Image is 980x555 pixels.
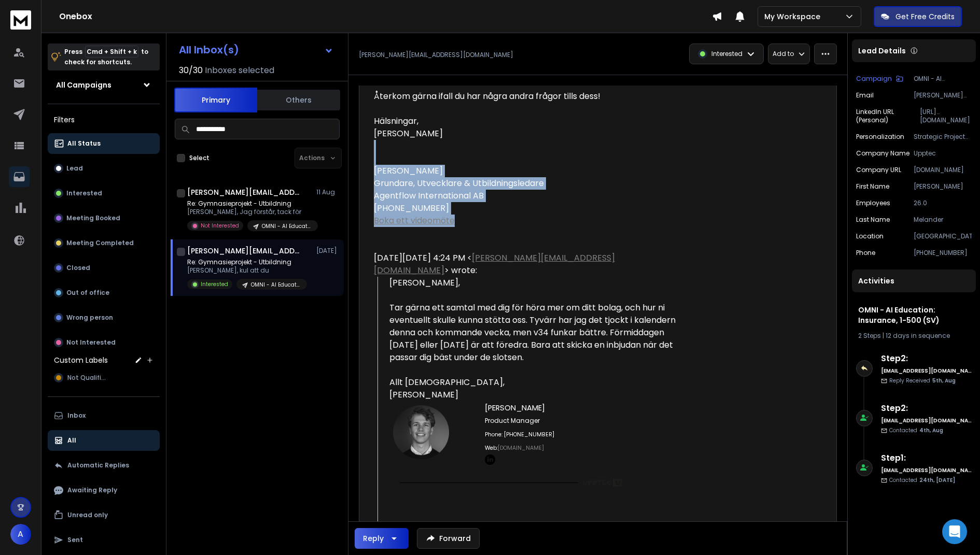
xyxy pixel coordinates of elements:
h1: OMNI - AI Education: Insurance, 1-500 (SV) [858,305,970,325]
p: Strategic Project Manager [914,133,972,141]
button: Awaiting Reply [48,480,160,501]
p: Last Name [856,216,890,224]
div: | [858,332,970,340]
h6: [EMAIL_ADDRESS][DOMAIN_NAME] [881,367,972,375]
p: Not Interested [66,338,116,347]
p: All Status [67,139,101,148]
p: [URL][DOMAIN_NAME] [920,108,972,124]
label: Select [189,154,209,162]
div: Agentflow International AB [374,190,677,202]
span: Web: [485,444,498,452]
p: Interested [66,189,102,197]
span: 24th, [DATE] [919,476,955,484]
button: Meeting Booked [48,208,160,229]
a: Boka ett videomöte [374,215,455,226]
span: Cmd + Shift + k [85,46,138,58]
button: Get Free Credits [874,6,962,27]
div: [DATE][DATE] 4:24 PM < > wrote: [374,252,677,277]
span: [PERSON_NAME] [485,403,545,413]
button: Reply [355,528,409,549]
p: Company URL [856,166,901,174]
p: Unread only [67,511,108,519]
h1: All Campaigns [56,80,111,90]
h3: Filters [48,112,160,127]
span: 4th, Aug [919,426,943,434]
p: Interested [711,50,743,58]
button: Inbox [48,405,160,426]
div: [PERSON_NAME], Tar gärna ett samtal med dig för höra mer om ditt bolag, och hur ni eventuellt sku... [389,277,677,389]
h1: [PERSON_NAME][EMAIL_ADDRESS][DOMAIN_NAME] [187,246,301,256]
p: [PERSON_NAME][EMAIL_ADDRESS][DOMAIN_NAME] [359,51,513,59]
button: Not Interested [48,332,160,353]
div: Reply [363,533,384,544]
p: Melander [914,216,972,224]
button: Unread only [48,505,160,525]
h1: Onebox [59,10,712,23]
p: 11 Aug [316,188,340,196]
h3: Inboxes selected [205,64,274,77]
a: [DOMAIN_NAME] [498,441,544,453]
span: 12 days in sequence [886,331,950,340]
p: Location [856,232,884,240]
span: Product Manager [485,416,540,425]
h6: Step 2 : [881,402,972,415]
p: Inbox [67,411,86,420]
p: Out of office [66,289,109,297]
button: Out of office [48,282,160,303]
span: Not Qualified [67,374,109,382]
p: Not Interested [201,222,239,230]
button: Sent [48,530,160,550]
p: Meeting Completed [66,239,134,247]
button: All Inbox(s) [171,39,342,60]
p: Campaign [856,75,892,83]
p: Interested [201,280,228,288]
h6: Step 1 : [881,452,972,464]
button: Lead [48,158,160,179]
p: [PERSON_NAME][EMAIL_ADDRESS][DOMAIN_NAME] [914,91,972,99]
p: Sent [67,536,83,544]
p: Add to [773,50,794,58]
p: Re: Gymnasieprojekt - Utbildning [187,258,307,266]
img: logo [10,10,31,30]
button: Campaign [856,75,903,83]
button: Forward [417,528,480,549]
div: [PERSON_NAME] [374,165,677,177]
div: Activities [852,269,976,292]
button: All Status [48,133,160,154]
span: 2 Steps [858,331,881,340]
h6: [EMAIL_ADDRESS][DOMAIN_NAME] [881,466,972,474]
span: [DOMAIN_NAME] [498,444,544,452]
button: A [10,524,31,545]
p: Upptec [914,149,972,158]
p: Personalization [856,133,904,141]
button: All [48,430,160,451]
a: [PERSON_NAME][EMAIL_ADDRESS][DOMAIN_NAME] [374,252,615,276]
p: Press to check for shortcuts. [64,47,148,67]
p: Re: Gymnasieprojekt - Utbildning [187,200,312,208]
img: ojyV6Gta1uIVn2vTMggfFurWN4lZX8N_zI7DKiUTK3ZVPcQqyvrftDOSMg0V36x4iX5K15Q8dwUZrPsLoZvl16RHtByZEkcbr... [485,454,495,465]
span: 30 / 30 [179,64,203,77]
p: Lead [66,164,83,173]
p: [PERSON_NAME], kul att du [187,266,307,275]
p: Closed [66,264,90,272]
div: [PHONE_NUMBER] [374,202,677,215]
p: [DATE] [316,247,340,255]
div: Open Intercom Messenger [942,519,967,544]
img: zJDpi0T1lSByd8aPayNw2bH9_F1XzHuOawp0sFIc29VaJTu44HPGL4_J5XyddAgnV6tniGdc0F_oQu2hZ1sIRPecn3hx9sVad... [391,471,624,494]
p: Awaiting Reply [67,486,117,494]
button: Meeting Completed [48,233,160,253]
h6: [EMAIL_ADDRESS][DOMAIN_NAME] [881,417,972,424]
span: Phone: [PHONE_NUMBER] [485,431,554,438]
h1: [PERSON_NAME][EMAIL_ADDRESS][DOMAIN_NAME] [187,187,301,197]
div: Grundare, Utvecklare & Utbildningsledare [374,177,677,190]
p: Phone [856,249,875,257]
p: LinkedIn URL (Personal) [856,108,920,124]
img: 8qDahfkwlMmU4PmUGmEhz-8aow136G0Nzo3H61m0bLMjiJWbCrsvNeLo7D4Km7R-UJyb0ueUXr0p8xaIs58IcyJImqY_s0eyT... [393,405,449,459]
p: First Name [856,182,889,191]
p: Reply Received [889,377,956,385]
button: Automatic Replies [48,455,160,476]
p: [GEOGRAPHIC_DATA] [914,232,972,240]
button: Others [257,89,340,111]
